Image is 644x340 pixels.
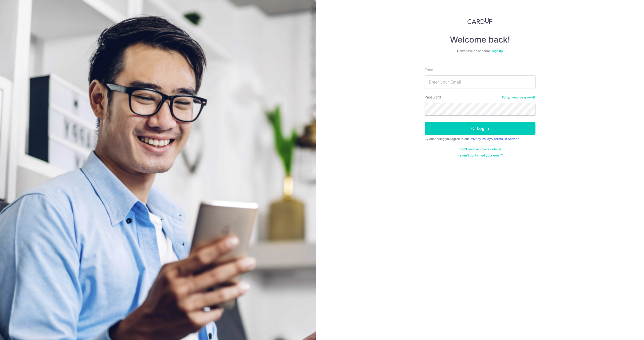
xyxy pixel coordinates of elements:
[425,76,535,88] input: Enter your Email
[425,35,535,45] h4: Welcome back!
[458,147,501,151] a: Didn't receive unlock details?
[425,122,535,135] button: Log in
[467,18,493,24] img: CardUp Logo
[425,137,535,141] div: By continuing you agree to our &
[470,137,491,141] a: Privacy Policy
[457,153,503,157] a: Haven't confirmed your email?
[425,67,433,72] label: Email
[425,95,441,100] label: Password
[492,49,503,53] a: Sign up
[493,137,519,141] a: Terms Of Service
[425,49,535,53] div: Don’t have an account?
[502,95,535,99] a: Forgot your password?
